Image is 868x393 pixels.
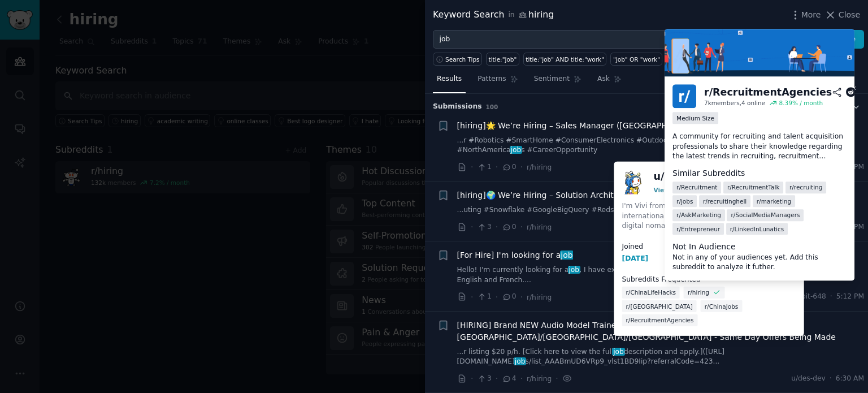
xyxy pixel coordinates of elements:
span: Search Tips [445,55,480,63]
span: 3 [477,374,491,384]
span: · [520,221,523,233]
dt: Not In Audience [672,241,847,253]
span: job [568,266,580,274]
span: r/ RecruitmentTalk [727,183,780,191]
span: r/ recruiting [789,183,822,191]
span: · [496,291,498,303]
span: 1 [477,292,491,302]
button: More [789,9,821,21]
a: [hiring]🌟 We’re Hiring – Sales Manager ([GEOGRAPHIC_DATA]) [457,120,706,132]
p: I'm Vivi from [GEOGRAPHIC_DATA] and an international recruitment consultant. Also a digital nomad. [622,201,796,231]
span: r/ marketing [757,197,791,205]
dd: Not in any of your audiences yet. Add this subreddit to analyze it futher. [672,253,847,273]
div: "job" OR "work" [613,55,660,63]
div: Keyword Search hiring [433,8,554,22]
span: 4 [502,374,516,384]
span: r/[GEOGRAPHIC_DATA] [626,302,693,310]
span: · [496,161,498,173]
span: · [471,373,473,385]
img: Viviqi [622,171,646,195]
span: 3 [477,222,491,232]
span: r/ recruitinghell [703,197,747,205]
dt: Joined [622,242,680,252]
span: · [471,291,473,303]
span: r/ LinkedInLunatics [730,225,784,233]
a: ...uting #Snowflake #GoogleBigQuery #Redshift #Techjobs #HiringNow #[GEOGRAPHIC_DATA]jobs #BayAre... [457,205,865,215]
input: Try a keyword related to your business [433,30,818,49]
span: Submission s [433,102,482,112]
dt: Subreddits Frequented [622,274,796,284]
div: title:"job" AND title:"work" [526,55,604,63]
span: · [520,161,523,173]
span: r/ jobs [676,197,693,205]
span: Close [839,9,860,21]
a: Sentiment [530,70,585,93]
span: Results [437,74,462,84]
a: [HIRING] Brand NEW Audio Model Trainer Listing - [GEOGRAPHIC_DATA]/[GEOGRAPHIC_DATA]/[GEOGRAPHIC_... [457,319,865,343]
span: More [801,9,821,21]
button: Close [824,9,860,21]
span: · [830,292,832,302]
a: ...r #Robotics #SmartHome #ConsumerElectronics #OutdoorTech #SalesLeadership #HiringNow #NorthAme... [457,136,865,156]
span: r/ AskMarketing [676,211,721,219]
a: Hello! I'm currently looking for ajob, I have experience as a virtual assistant for over two year... [457,265,865,285]
a: [hiring]🌍 We’re Hiring – Solution Architect ([GEOGRAPHIC_DATA] & [GEOGRAPHIC_DATA]) [457,189,813,201]
span: r/ Recruitment [676,183,717,191]
span: · [471,221,473,233]
span: 0 [502,222,516,232]
a: u/Viviqi [654,170,696,184]
span: Patterns [478,74,506,84]
div: title:"job" [489,55,517,63]
span: r/ Entrepreneur [676,225,720,233]
dt: Similar Subreddits [672,167,847,179]
span: · [520,291,523,303]
span: r/ChinaJobs [705,302,739,310]
span: r/hiring [527,163,552,171]
span: u/des-dev [791,374,826,384]
span: 100 [486,103,498,110]
a: title:"job" [486,53,519,66]
span: 1 [477,162,491,172]
a: Patterns [474,70,522,93]
span: r/hiring [527,223,552,231]
span: [For Hire] I'm looking for a [457,249,573,261]
span: 5:12 PM [836,292,864,302]
span: r/ SocialMediaManagers [731,211,800,219]
span: 0 [502,162,516,172]
span: 0 [502,292,516,302]
span: · [471,161,473,173]
span: · [496,373,498,385]
span: r/ChinaLifeHacks [626,288,676,296]
a: "job" OR "work" [610,53,662,66]
span: · [555,373,558,385]
a: View Submissions [654,186,714,193]
span: job [560,251,574,260]
span: r/RecruitmentAgencies [626,316,694,324]
span: r/hiring [688,288,709,296]
div: [DATE] [622,254,649,264]
a: Results [433,70,466,93]
span: r/hiring [527,293,552,301]
span: job [514,357,526,365]
span: Sentiment [534,74,570,84]
span: 6:30 AM [836,374,864,384]
a: ...r listing $20 p/h. [Click here to view the fulljobdescription and apply.]([URL][DOMAIN_NAME]jo... [457,347,865,367]
span: · [830,374,832,384]
button: Search Tips [433,53,482,66]
a: Ask [593,70,626,93]
a: [For Hire] I'm looking for ajob [457,249,573,261]
span: r/hiring [527,375,552,383]
span: job [510,146,522,154]
span: job [612,348,624,356]
a: title:"job" AND title:"work" [523,53,607,66]
span: · [496,221,498,233]
span: in [508,10,514,20]
span: Ask [597,74,610,84]
span: · [520,373,523,385]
